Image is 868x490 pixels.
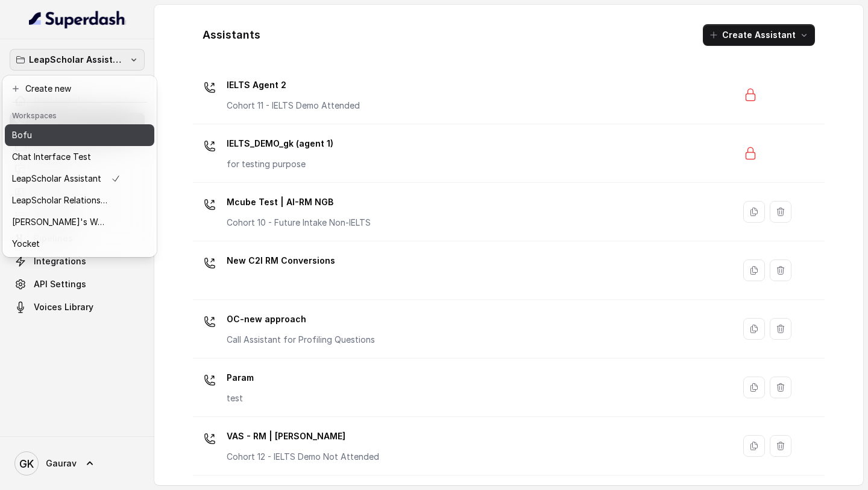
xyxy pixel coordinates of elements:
p: Yocket [12,237,40,251]
button: Create new [5,78,154,100]
p: Chat Interface Test [12,150,91,164]
p: LeapScholar Assistant [12,171,101,186]
p: Bofu [12,128,32,142]
p: LeapScholar Assistant [29,52,125,67]
p: [PERSON_NAME]'s Workspace [12,215,108,229]
p: LeapScholar Relationship Manager [12,193,108,208]
button: LeapScholar Assistant [10,49,145,71]
div: LeapScholar Assistant [2,75,157,257]
header: Workspaces [5,105,154,124]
